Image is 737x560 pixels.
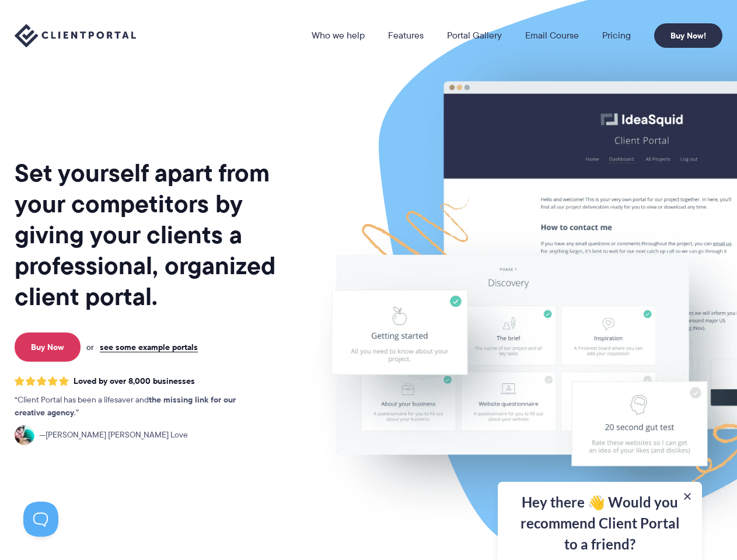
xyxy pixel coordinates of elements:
[654,23,722,48] a: Buy Now!
[100,342,198,352] a: see some example portals
[447,31,502,40] a: Portal Gallery
[388,31,424,40] a: Features
[74,376,195,386] span: Loved by over 8,000 businesses
[525,31,579,40] a: Email Course
[15,157,298,312] h1: Set yourself apart from your competitors by giving your clients a professional, organized client ...
[23,502,58,537] iframe: Toggle Customer Support
[86,342,94,352] span: or
[15,332,81,362] a: Buy Now
[15,394,260,419] p: Client Portal has been a lifesaver and .
[602,31,631,40] a: Pricing
[39,429,188,442] span: [PERSON_NAME] [PERSON_NAME] Love
[15,393,236,419] strong: the missing link for our creative agency
[312,31,365,40] a: Who we help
